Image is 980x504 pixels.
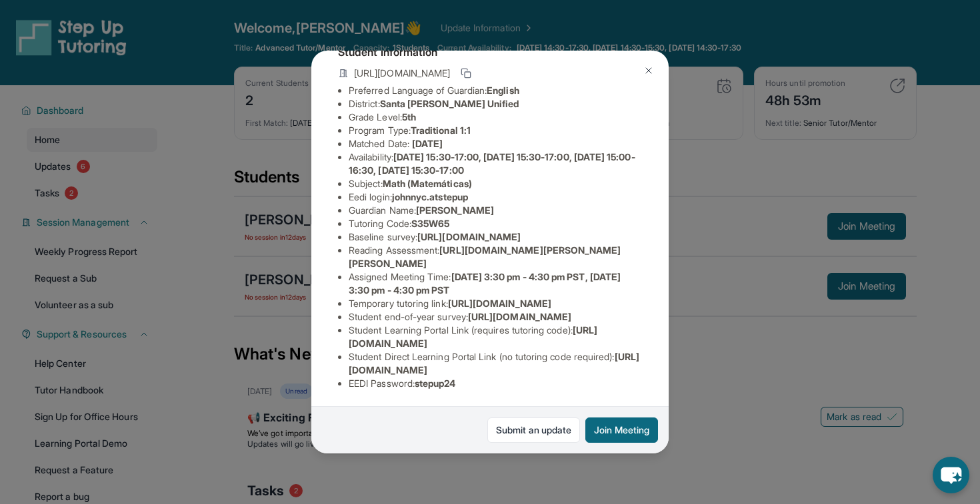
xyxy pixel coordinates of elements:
span: [URL][DOMAIN_NAME] [354,67,450,80]
li: Tutoring Code : [349,217,642,230]
h4: Student Information [338,44,642,60]
li: Baseline survey : [349,230,642,244]
li: Program Type: [349,124,642,137]
li: Availability: [349,150,642,177]
li: Reading Assessment : [349,244,642,270]
span: [DATE] 3:30 pm - 4:30 pm PST, [DATE] 3:30 pm - 4:30 pm PST [349,271,621,296]
li: Assigned Meeting Time : [349,270,642,297]
li: EEDI Password : [349,377,642,390]
span: [DATE] 15:30-17:00, [DATE] 15:30-17:00, [DATE] 15:00-16:30, [DATE] 15:30-17:00 [349,151,635,176]
span: Traditional 1:1 [411,125,471,136]
li: Student end-of-year survey : [349,310,642,324]
span: [URL][DOMAIN_NAME] [468,311,571,322]
li: Matched Date: [349,137,642,150]
li: Grade Level: [349,111,642,124]
span: [DATE] [412,138,443,149]
li: Subject : [349,177,642,190]
span: English [487,85,519,96]
li: Guardian Name : [349,204,642,217]
span: Santa [PERSON_NAME] Unified [380,98,519,109]
span: S35W65 [411,218,449,229]
li: Eedi login : [349,190,642,204]
a: Submit an update [487,417,580,443]
li: District: [349,97,642,111]
span: johnnyc.atstepup [392,191,468,202]
span: [URL][DOMAIN_NAME] [448,298,551,309]
li: Temporary tutoring link : [349,297,642,310]
li: Student Learning Portal Link (requires tutoring code) : [349,324,642,350]
span: [PERSON_NAME] [416,204,494,216]
span: 5th [402,111,416,123]
span: Math (Matemáticas) [383,178,472,189]
button: Join Meeting [585,417,658,443]
span: [URL][DOMAIN_NAME] [417,231,521,242]
li: Student Direct Learning Portal Link (no tutoring code required) : [349,350,642,377]
span: [URL][DOMAIN_NAME][PERSON_NAME][PERSON_NAME] [349,244,621,269]
button: Copy link [458,65,474,81]
span: stepup24 [415,378,456,389]
li: Preferred Language of Guardian: [349,84,642,97]
button: chat-button [933,457,969,493]
img: Close Icon [643,65,654,76]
